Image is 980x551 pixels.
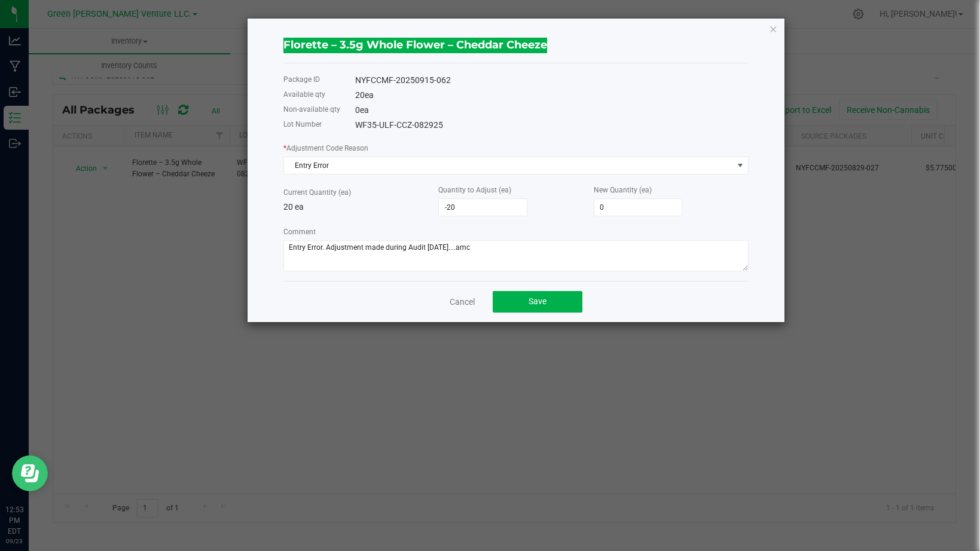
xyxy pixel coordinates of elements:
label: Quantity to Adjust (ea) [438,185,511,195]
button: Save [493,291,582,313]
p: 20 ea [283,201,438,213]
label: Comment [283,226,316,237]
span: Save [529,296,547,306]
label: Lot Number [283,119,322,130]
label: Non-available qty [283,104,340,115]
div: 0 [355,104,749,117]
span: Entry Error [284,157,733,174]
iframe: Resource center [12,455,48,491]
label: Current Quantity (ea) [283,187,351,198]
a: Cancel [450,296,475,308]
label: Available qty [283,89,325,100]
span: ea [360,105,369,115]
div: NYFCCMF-20250915-062 [355,74,749,87]
label: New Quantity (ea) [594,185,652,195]
input: 0 [439,199,527,216]
h4: Florette – 3.5g Whole Flower – Cheddar Cheeze [283,38,749,53]
div: WF35-ULF-CCZ-082925 [355,119,749,131]
span: ea [365,90,374,100]
input: 0 [594,199,682,216]
div: 20 [355,89,749,102]
label: Adjustment Code Reason [283,143,368,154]
label: Package ID [283,74,320,85]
